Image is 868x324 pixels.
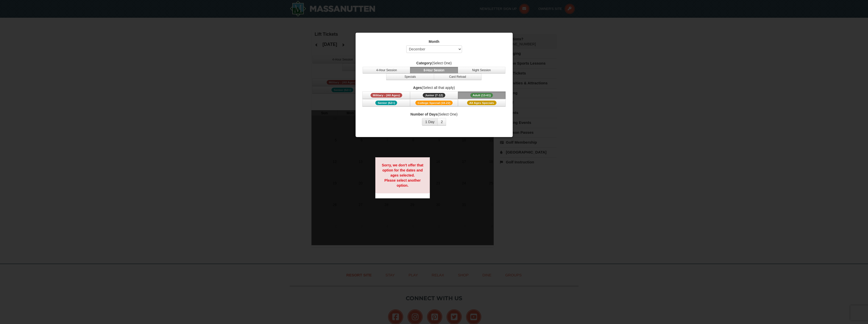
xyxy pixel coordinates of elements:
[434,73,482,80] button: Card Reload
[362,112,506,117] label: (Select One)
[362,85,506,90] label: (Select all that apply)
[458,67,505,73] button: Night Session
[362,61,506,66] label: (Select One)
[362,91,410,99] button: Military - (All Ages)
[429,40,439,44] strong: Month
[422,118,438,126] button: 1 Day
[413,86,422,90] strong: Ages
[362,99,410,107] button: Senior (62+)
[458,99,506,107] button: All Ages Specials
[416,61,432,65] strong: Category
[415,101,453,105] span: College Special (18-22)
[386,73,434,80] button: Specials
[423,93,445,98] span: Junior (7-12)
[470,93,493,98] span: Adult (13-61)
[458,91,506,99] button: Adult (13-61)
[375,101,397,105] span: Senior (62+)
[410,99,458,107] button: College Special (18-22)
[411,112,438,116] strong: Number of Days
[382,163,423,187] strong: Sorry, we don't offer that option for the dates and ages selected. Please select another option.
[371,93,402,98] span: Military - (All Ages)
[467,101,496,105] span: All Ages Specials
[437,118,446,126] button: 2
[363,67,410,73] button: 4-Hour Session
[410,67,458,73] button: 8-Hour Session
[410,91,458,99] button: Junior (7-12)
